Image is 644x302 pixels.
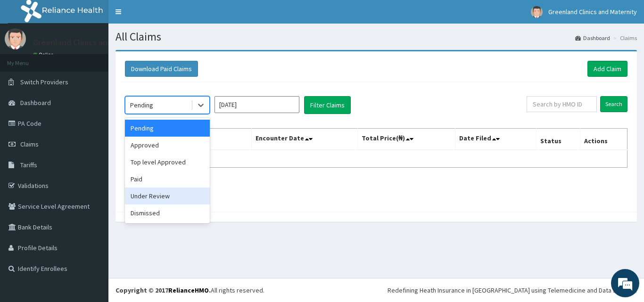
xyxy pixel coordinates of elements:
a: Add Claim [587,61,627,77]
span: Greenland Clinics and Maternity [548,8,637,16]
textarea: Type your message and hit 'Enter' [5,202,180,235]
p: Greenland Clinics and Maternity [33,38,150,47]
button: Download Paid Claims [125,61,198,77]
div: Pending [125,120,210,137]
div: Under Review [125,188,210,204]
span: We're online! [55,91,130,186]
div: Paid [125,171,210,188]
a: Dashboard [575,34,610,42]
div: Top level Approved [125,154,210,171]
a: Online [33,51,56,58]
span: Dashboard [20,98,51,107]
li: Claims [611,34,637,42]
img: User Image [531,6,543,18]
button: Filter Claims [304,96,351,114]
div: Dismissed [125,204,210,221]
div: Chat with us now [49,53,158,65]
img: User Image [5,28,26,49]
img: d_794563401_company_1708531726252_794563401 [17,47,38,71]
th: Date Filed [455,129,537,150]
h1: All Claims [116,31,637,43]
input: Select Month and Year [215,96,299,113]
th: Status [537,129,580,150]
input: Search [600,96,627,112]
div: Pending [130,100,153,110]
footer: All rights reserved. [108,278,644,302]
span: Switch Providers [20,78,68,86]
strong: Copyright © 2017 . [116,286,211,294]
span: Tariffs [20,161,37,169]
th: Actions [580,129,627,150]
th: Total Price(₦) [357,129,455,150]
div: Minimize live chat window [155,5,177,27]
div: Approved [125,137,210,154]
span: Claims [20,140,39,148]
th: Encounter Date [252,129,357,150]
div: Redefining Heath Insurance in [GEOGRAPHIC_DATA] using Telemedicine and Data Science! [388,286,637,295]
a: RelianceHMO [168,286,209,294]
input: Search by HMO ID [527,96,597,112]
